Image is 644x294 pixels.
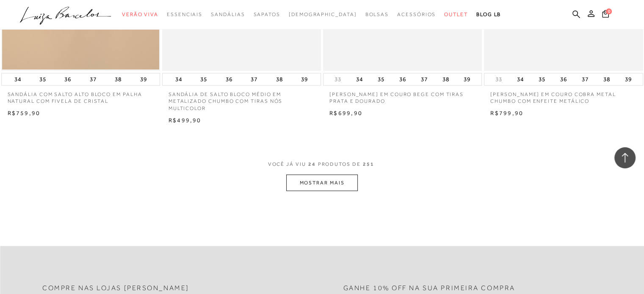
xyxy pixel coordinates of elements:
[476,11,501,17] span: BLOG LB
[323,86,482,105] a: [PERSON_NAME] EM COURO BEGE COM TIRAS PRATA E DOURADO
[112,74,124,85] button: 38
[332,75,344,83] button: 33
[397,7,436,22] a: categoryNavScreenReaderText
[329,110,362,116] span: R$699,90
[490,110,523,116] span: R$799,90
[484,86,643,105] a: [PERSON_NAME] EM COURO COBRA METAL CHUMBO COM ENFEITE METÁLICO
[253,7,280,22] a: categoryNavScreenReaderText
[167,7,202,22] a: categoryNavScreenReaderText
[273,74,285,85] button: 38
[601,74,613,85] button: 38
[418,74,430,85] button: 37
[162,86,321,112] a: SANDÁLIA DE SALTO BLOCO MÉDIO EM METALIZADO CHUMBO COM TIRAS NÓS MULTICOLOR
[397,11,436,17] span: Acessórios
[173,74,185,85] button: 34
[476,7,501,22] a: BLOG LB
[122,11,158,17] span: Verão Viva
[622,74,634,85] button: 39
[514,74,526,85] button: 34
[343,284,515,292] h2: Ganhe 10% off na sua primeira compra
[299,74,310,85] button: 39
[354,74,365,85] button: 34
[12,74,24,85] button: 34
[8,110,41,116] span: R$759,90
[286,175,357,191] button: MOSTRAR MAIS
[169,117,202,124] span: R$499,90
[439,74,451,85] button: 38
[223,74,235,85] button: 36
[308,161,316,167] span: 24
[167,11,202,17] span: Essenciais
[37,74,49,85] button: 35
[289,11,357,17] span: [DEMOGRAPHIC_DATA]
[289,7,357,22] a: noSubCategoriesText
[536,74,548,85] button: 35
[444,11,468,17] span: Outlet
[62,74,74,85] button: 36
[461,74,473,85] button: 39
[87,74,99,85] button: 37
[579,74,591,85] button: 37
[211,11,245,17] span: Sandálias
[138,74,149,85] button: 39
[198,74,210,85] button: 35
[268,161,376,167] span: VOCÊ JÁ VIU PRODUTOS DE
[42,284,189,292] h2: Compre nas lojas [PERSON_NAME]
[493,75,505,83] button: 33
[253,11,280,17] span: Sapatos
[248,74,260,85] button: 37
[363,161,374,167] span: 251
[558,74,569,85] button: 36
[1,86,160,105] a: SANDÁLIA COM SALTO ALTO BLOCO EM PALHA NATURAL COM FIVELA DE CRISTAL
[397,74,409,85] button: 36
[122,7,158,22] a: categoryNavScreenReaderText
[375,74,387,85] button: 35
[365,11,389,17] span: Bolsas
[444,7,468,22] a: categoryNavScreenReaderText
[606,8,612,14] span: 0
[600,9,611,21] button: 0
[211,7,245,22] a: categoryNavScreenReaderText
[365,7,389,22] a: categoryNavScreenReaderText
